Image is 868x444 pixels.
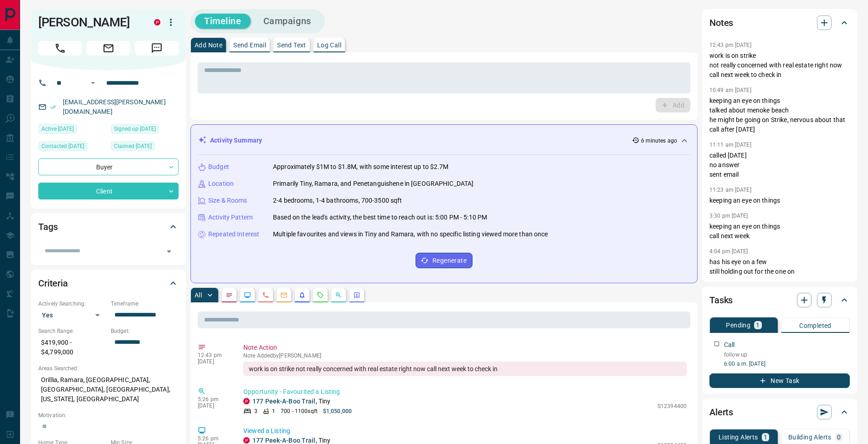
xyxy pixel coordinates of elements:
[38,335,106,360] p: $419,900 - $4,799,000
[709,196,850,205] p: keeping an eye on things
[38,364,179,373] p: Areas Searched:
[252,397,330,406] p: , Tiny
[38,272,179,294] div: Criteria
[709,248,748,255] p: 4:04 pm [DATE]
[154,19,160,26] div: property.ca
[38,158,179,175] div: Buyer
[111,327,179,335] p: Budget:
[198,396,230,403] p: 5:26 pm
[243,437,250,444] div: property.ca
[277,42,306,48] p: Send Text
[709,12,850,34] div: Notes
[38,219,57,234] h2: Tags
[252,398,316,405] a: 177 Peek-A-Boo Trail
[38,124,106,137] div: Wed Sep 10 2025
[195,14,251,29] button: Timeline
[114,124,156,133] span: Signed up [DATE]
[195,42,222,48] p: Add Note
[50,104,56,110] svg: Email Verified
[709,289,850,311] div: Tasks
[273,213,487,222] p: Based on the lead's activity, the best time to reach out is: 5:00 PM - 5:10 PM
[298,291,306,299] svg: Listing Alerts
[273,196,402,205] p: 2-4 bedrooms, 1-4 bathrooms, 700-3500 sqft
[709,51,850,80] p: work is on strike not really concerned with real estate right now call next week to check in
[262,291,269,299] svg: Calls
[208,213,253,222] p: Activity Pattern
[111,141,179,154] div: Mon May 06 2024
[243,352,687,359] p: Note Added by [PERSON_NAME]
[135,41,179,56] span: Message
[709,293,733,307] h2: Tasks
[280,291,288,299] svg: Emails
[38,373,179,407] p: Orillia, Ramara, [GEOGRAPHIC_DATA], [GEOGRAPHIC_DATA], [GEOGRAPHIC_DATA], [US_STATE], [GEOGRAPHIC...
[719,434,758,440] p: Listing Alerts
[243,398,250,404] div: property.ca
[210,136,262,145] p: Activity Summary
[114,142,152,151] span: Claimed [DATE]
[208,196,247,205] p: Size & Rooms
[243,362,687,376] div: work is on strike not really concerned with real estate right now call next week to check in
[208,230,259,239] p: Repeated Interest
[281,407,318,415] p: 700 - 1100 sqft
[87,77,98,88] button: Open
[724,351,850,359] p: follow up
[709,213,748,219] p: 3:30 pm [DATE]
[756,322,760,328] p: 1
[335,291,342,299] svg: Opportunities
[252,437,316,444] a: 177 Peek-A-Boo Trail
[198,403,230,409] p: [DATE]
[38,216,179,238] div: Tags
[709,87,751,93] p: 10:49 am [DATE]
[243,343,687,352] p: Note Action
[111,124,179,137] div: Sun Jan 08 2023
[272,407,275,415] p: 1
[416,253,473,268] button: Regenerate
[233,42,266,48] p: Send Email
[353,291,360,299] svg: Agent Actions
[317,42,341,48] p: Log Call
[38,276,68,291] h2: Criteria
[323,407,352,415] p: $1,050,000
[198,132,690,149] div: Activity Summary6 minutes ago
[226,291,233,299] svg: Notes
[38,300,106,308] p: Actively Searching:
[709,187,751,193] p: 11:23 am [DATE]
[163,245,175,258] button: Open
[273,230,548,239] p: Multiple favourites and views in Tiny and Ramara, with no specific listing viewed more than once
[198,435,230,442] p: 5:26 pm
[317,291,324,299] svg: Requests
[799,322,832,329] p: Completed
[273,162,449,172] p: Approximately $1M to $1.8M, with some interest up to $2.7M
[254,407,257,415] p: 3
[243,387,687,397] p: Opportunity - Favourited a Listing
[38,327,106,335] p: Search Range:
[709,15,733,30] h2: Notes
[41,124,74,133] span: Active [DATE]
[709,401,850,423] div: Alerts
[198,352,230,358] p: 12:43 pm
[837,434,841,440] p: 0
[38,15,140,30] h1: [PERSON_NAME]
[38,308,106,322] div: Yes
[38,141,106,154] div: Tue Sep 09 2025
[709,42,751,48] p: 12:43 pm [DATE]
[764,434,767,440] p: 1
[63,98,166,115] a: [EMAIL_ADDRESS][PERSON_NAME][DOMAIN_NAME]
[709,373,850,388] button: New Task
[38,183,179,199] div: Client
[111,300,179,308] p: Timeframe:
[254,14,320,29] button: Campaigns
[195,292,202,298] p: All
[709,142,751,148] p: 11:11 am [DATE]
[38,41,82,56] span: Call
[87,41,130,56] span: Email
[724,360,850,368] p: 6:00 a.m. [DATE]
[709,257,850,296] p: has his eye on a few still holding out for the one on [GEOGRAPHIC_DATA] call next week
[208,179,234,189] p: Location
[41,142,84,151] span: Contacted [DATE]
[788,434,832,440] p: Building Alerts
[198,358,230,365] p: [DATE]
[709,405,733,419] h2: Alerts
[273,179,473,189] p: Primarily Tiny, Ramara, and Penetanguishene in [GEOGRAPHIC_DATA]
[709,96,850,134] p: keeping an eye on things talked about menoke beach he might be going on Strike, nervous about tha...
